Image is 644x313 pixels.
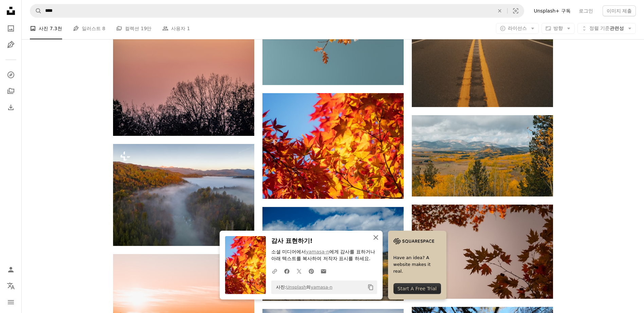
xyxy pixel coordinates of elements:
button: 언어 [4,279,18,293]
button: 메뉴 [4,295,18,309]
a: Pinterest에 공유 [305,264,317,278]
button: 라이선스 [496,23,539,34]
button: 이미지 제출 [603,5,636,16]
span: 라이선스 [508,25,527,31]
a: 다운로드 내역 [4,101,18,114]
span: 1 [187,25,190,32]
img: file-1705255347840-230a6ab5bca9image [393,236,434,246]
button: 클립보드에 복사하기 [365,281,376,293]
span: 19만 [141,25,152,32]
a: 일러스트 8 [73,18,105,39]
a: 오렌지 잎이있는 나무 [412,248,553,254]
span: Have an idea? A website makes it real. [393,254,441,275]
form: 사이트 전체에서 이미지 찾기 [30,4,524,18]
a: 사용자 1 [162,18,190,39]
img: 가을의 산맥의 경치 [412,115,553,196]
button: 삭제 [492,4,507,17]
a: 일러스트 [4,38,18,51]
img: 오렌지 잎이있는 나무 [412,205,553,299]
a: 컬렉션 19만 [116,18,151,39]
a: 이메일로 공유에 공유 [317,264,330,278]
h3: 감사 표현하기! [271,236,377,246]
a: 사진 [4,22,18,35]
a: 홈 — Unsplash [4,4,18,19]
p: 소셜 미디어에서 에게 감사를 표하거나 아래 텍스트를 복사하여 저작자 표시를 하세요. [271,249,377,262]
a: 컬렉션 [4,84,18,98]
a: Twitter에 공유 [293,264,305,278]
a: Facebook에 공유 [281,264,293,278]
a: Have an idea? A website makes it real.Start A Free Trial [388,231,446,299]
button: 시각적 검색 [508,4,524,17]
button: 방향 [541,23,575,34]
span: 방향 [553,25,563,31]
a: Unsplash+ 구독 [530,5,574,16]
img: 나무로 둘러싸인 강의 조감도 [113,144,254,246]
a: 가을의 산맥의 경치 [412,152,553,159]
a: Unsplash [286,285,306,290]
span: 8 [102,25,105,32]
span: 정렬 기준 [589,25,610,31]
a: 빨간색과 노란색 잎이있는 나무 [262,143,404,149]
a: 탐색 [4,68,18,82]
a: 로그인 / 가입 [4,263,18,276]
button: Unsplash 검색 [30,4,42,17]
a: 로그인 [575,5,597,16]
img: 빨간색과 노란색 잎이있는 나무 [262,93,404,199]
span: 사진: 의 [273,282,333,293]
img: 전경에 나무가 있는 산맥의 경치 좋은 전망 [262,207,404,301]
a: yamasa-n [311,285,332,290]
a: 나무로 둘러싸인 강의 조감도 [113,192,254,198]
button: 정렬 기준관련성 [577,23,636,34]
a: yamasa-n [306,249,329,254]
div: Start A Free Trial [393,283,441,294]
span: 관련성 [589,25,624,32]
